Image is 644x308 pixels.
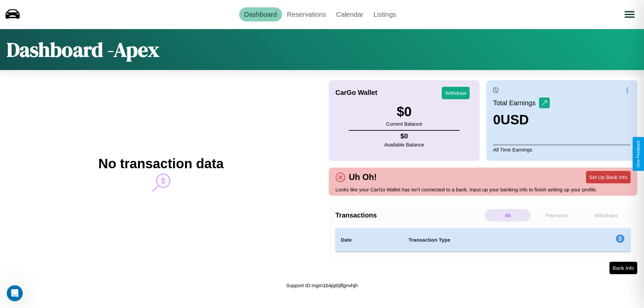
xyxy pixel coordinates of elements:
[534,209,580,222] p: Payments
[493,145,631,154] p: All Time Earnings
[493,112,550,127] h3: 0 USD
[239,7,282,21] a: Dashboard
[386,104,422,119] h3: $ 0
[341,236,398,244] h4: Date
[368,7,401,21] a: Listings
[335,89,377,97] h4: CarGo Wallet
[485,209,531,222] p: All
[286,281,358,290] p: Support ID: mgm1b4jqt0jflgnvhjh
[636,140,641,168] div: Give Feedback
[7,285,23,301] iframe: Intercom live chat
[345,172,380,182] h4: Uh Oh!
[583,209,629,222] p: Withdraws
[442,87,470,99] button: Withdraw
[609,262,637,274] button: Bank Info
[98,156,223,171] h2: No transaction data
[493,97,539,109] p: Total Earnings
[335,211,483,219] h4: Transactions
[335,185,631,194] p: Looks like your CarGo Wallet has isn't connected to a bank. Input up your banking info to finish ...
[384,140,424,149] p: Available Balance
[335,228,631,252] table: simple table
[282,7,331,21] a: Reservations
[384,132,424,140] h4: $ 0
[620,5,639,24] button: Open menu
[586,171,631,183] button: Set Up Bank Info
[386,119,422,128] p: Current Balance
[409,236,561,244] h4: Transaction Type
[331,7,368,21] a: Calendar
[7,36,159,63] h1: Dashboard - Apex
